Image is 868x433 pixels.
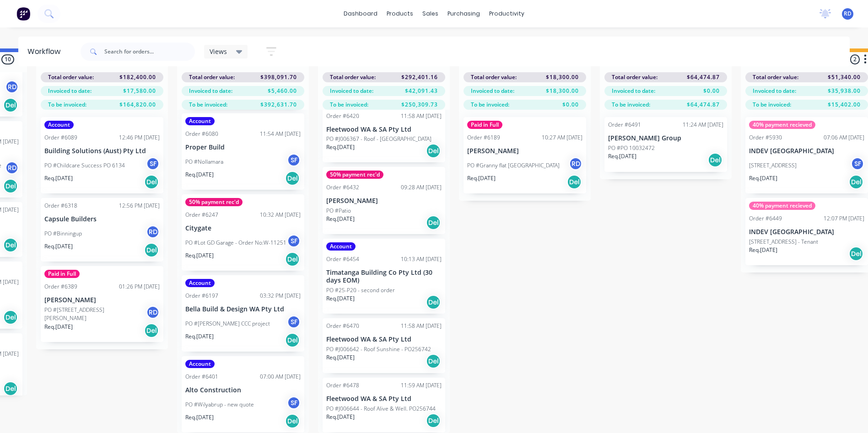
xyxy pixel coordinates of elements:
div: sales [418,7,443,21]
div: Del [144,323,159,338]
div: Account [185,279,215,287]
div: purchasing [443,7,485,21]
p: [PERSON_NAME] [326,197,442,205]
span: Total order value: [612,73,658,81]
div: RD [5,161,19,175]
p: Fleetwood WA & SA Pty Ltd [326,336,442,343]
div: AccountOrder #608912:46 PM [DATE]Building Solutions (Aust) Pty LtdPO #Childcare Success PO 6134SF... [41,117,163,193]
div: Account [326,242,356,251]
p: INDEV [GEOGRAPHIC_DATA] [749,228,864,236]
p: [STREET_ADDRESS] [749,161,797,170]
div: Account [44,121,74,129]
div: Order #6432 [326,183,359,192]
p: Fleetwood WA & SA Pty Ltd [326,126,442,134]
div: RD [5,80,19,94]
span: Invoiced to date: [753,87,796,95]
input: Search for orders... [104,43,195,61]
p: Req. [DATE] [326,215,355,223]
span: Invoiced to date: [330,87,373,95]
div: Del [285,333,300,347]
div: products [382,7,418,21]
div: Order #631812:56 PM [DATE]Capsule BuildersPO #BinningupRDReq.[DATE]Del [41,198,163,262]
p: Req. [DATE] [44,242,73,251]
p: PO #Granny flat [GEOGRAPHIC_DATA] [467,161,560,170]
div: 12:56 PM [DATE] [119,202,160,210]
div: Del [3,98,18,112]
div: Paid in Full [44,270,80,278]
p: PO #Wilyabrup - new quote [185,401,254,409]
p: PO #Binningup [44,230,82,238]
p: Capsule Builders [44,215,160,223]
span: $18,300.00 [546,87,579,95]
p: PO #Nollamara [185,158,223,166]
div: 50% payment rec'dOrder #624710:32 AM [DATE]CitygatePO #Lot GD Garage - Order No:W-11251SFReq.[DAT... [182,194,304,271]
div: 10:32 AM [DATE] [260,211,301,219]
p: Building Solutions (Aust) Pty Ltd [44,147,160,155]
div: RD [569,157,582,171]
p: Timatanga Building Co Pty Ltd (30 days EOM) [326,269,442,284]
div: 11:54 AM [DATE] [260,130,301,138]
div: Del [285,171,300,186]
span: $164,820.00 [119,101,156,109]
span: $64,474.87 [687,73,720,81]
div: 07:06 AM [DATE] [824,134,864,142]
span: Invoiced to date: [48,87,92,95]
span: To be invoiced: [471,101,509,109]
div: Account [185,360,215,368]
p: Proper Build [185,144,301,151]
p: Bella Build & Design WA Pty Ltd [185,305,301,313]
div: 10:27 AM [DATE] [542,134,582,142]
span: $51,340.00 [828,73,861,81]
div: Order #6454 [326,255,359,263]
p: PO #J006644 - Roof Alive & Well. PO256744 [326,405,436,413]
p: Alto Construction [185,386,301,394]
a: dashboard [339,7,382,21]
span: Total order value: [330,73,376,81]
p: [PERSON_NAME] Group [608,134,723,142]
div: 11:58 AM [DATE] [401,322,442,330]
span: $398,091.70 [260,73,297,81]
span: To be invoiced: [612,101,650,109]
p: PO #J006642 - Roof Sunshine - PO256742 [326,345,431,353]
span: RD [844,10,852,18]
div: AccountOrder #608011:54 AM [DATE]Proper BuildPO #NollamaraSFReq.[DATE]Del [182,113,304,190]
p: PO #Patio [326,207,351,215]
p: Req. [DATE] [326,353,355,362]
p: PO #[PERSON_NAME] CCC project [185,320,270,328]
div: Workflow [27,46,65,57]
div: productivity [485,7,529,21]
div: Del [3,238,18,252]
div: Del [3,179,18,193]
div: 11:58 AM [DATE] [401,112,442,120]
div: Paid in FullOrder #638901:26 PM [DATE][PERSON_NAME]PO #[STREET_ADDRESS][PERSON_NAME]RDReq.[DATE]Del [41,266,163,342]
p: Req. [DATE] [749,174,777,182]
div: 09:28 AM [DATE] [401,183,442,192]
p: Req. [DATE] [185,171,214,179]
span: To be invoiced: [189,101,227,109]
p: Req. [DATE] [44,174,73,182]
p: PO #Lot GD Garage - Order No:W-11251 [185,239,286,247]
div: Del [3,310,18,325]
div: Order #6491 [608,121,641,129]
span: $182,400.00 [119,73,156,81]
div: 03:32 PM [DATE] [260,292,301,300]
p: PO #PO 10032472 [608,144,655,152]
div: Order #6401 [185,373,218,381]
span: Invoiced to date: [189,87,232,95]
div: 50% payment rec'd [326,171,383,179]
div: 12:46 PM [DATE] [119,134,160,142]
div: Order #649111:24 AM [DATE][PERSON_NAME] GroupPO #PO 10032472Req.[DATE]Del [604,117,727,172]
span: $0.00 [562,101,579,109]
p: [PERSON_NAME] [467,147,582,155]
div: SF [851,157,864,171]
p: Citygate [185,225,301,232]
p: Req. [DATE] [185,332,214,341]
div: Order #6197 [185,292,218,300]
div: SF [287,396,301,410]
span: Total order value: [471,73,517,81]
span: To be invoiced: [753,101,791,109]
span: $64,474.87 [687,101,720,109]
div: Del [849,246,863,261]
p: [STREET_ADDRESS] - Tenant [749,238,818,246]
p: Req. [DATE] [44,323,73,331]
